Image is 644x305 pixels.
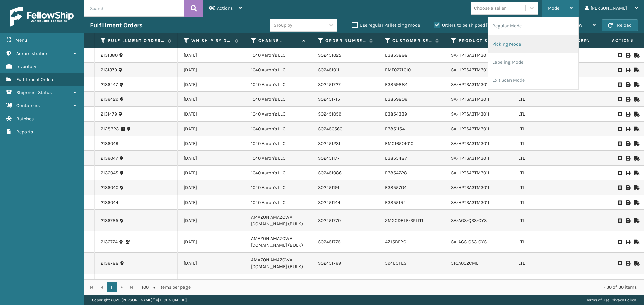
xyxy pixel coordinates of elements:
[451,111,489,117] a: SA-HPTSA3TM3011
[312,180,379,195] td: SO2451191
[634,141,638,146] i: Mark as Shipped
[626,53,630,58] i: Print BOL
[101,260,119,267] a: 2136788
[474,5,506,12] div: Choose a seller
[178,151,245,166] td: [DATE]
[325,37,366,44] label: Order Number
[451,82,489,87] a: SA-HPTSA3TM3011
[101,217,118,224] a: 2136785
[101,155,118,162] a: 2136047
[618,218,622,223] i: Request to Be Cancelled
[626,156,630,161] i: Print BOL
[200,284,637,291] div: 1 - 30 of 30 items
[618,200,622,205] i: Request to Be Cancelled
[602,19,638,31] button: Reload
[626,68,630,72] i: Print BOL
[245,210,312,231] td: AMAZON AMAZOWA [DOMAIN_NAME] (BULK)
[101,184,118,191] a: 2136040
[312,92,379,107] td: SO2451715
[451,126,489,132] a: SA-HPTSA3TM3011
[626,200,630,205] i: Print BOL
[312,195,379,210] td: SO2451144
[101,81,118,88] a: 2136447
[101,96,118,103] a: 2136429
[512,122,629,136] td: LTL
[16,64,36,69] span: Inventory
[451,185,489,190] a: SA-HPTSA3TM3011
[618,141,622,146] i: Request to Be Cancelled
[245,195,312,210] td: 1040 Aaron's LLC
[634,53,638,58] i: Mark as Shipped
[191,37,232,44] label: WH Ship By Date
[634,240,638,244] i: Mark as Shipped
[451,218,487,223] a: SA-AGS-QS3-OYS
[108,37,165,44] label: Fulfillment Order Id
[245,151,312,166] td: 1040 Aaron's LLC
[392,37,432,44] label: Customer Service Order Number
[451,239,487,245] a: SA-AGS-QS3-OYS
[101,126,119,132] a: 2128323
[245,136,312,151] td: 1040 Aaron's LLC
[16,103,40,108] span: Containers
[512,253,629,274] td: LTL
[245,253,312,274] td: AMAZON AMAZOWA [DOMAIN_NAME] (BULK)
[142,282,191,292] span: items per page
[626,97,630,102] i: Print BOL
[245,274,312,296] td: AMAZON AMAZOWA [DOMAIN_NAME] (BULK)
[512,195,629,210] td: LTL
[245,122,312,136] td: 1040 Aaron's LLC
[379,136,445,151] td: EMC16501010
[634,68,638,72] i: Mark as Shipped
[178,274,245,296] td: [DATE]
[488,53,578,71] li: Labeling Mode
[626,82,630,87] i: Print BOL
[451,200,489,205] a: SA-HPTSA3TM3011
[274,22,292,29] div: Group by
[142,284,152,291] span: 100
[459,37,499,44] label: Product SKU
[101,239,118,245] a: 2136774
[451,52,489,58] a: SA-HPTSA3TM3011
[451,155,489,161] a: SA-HPTSA3TM3011
[618,82,622,87] i: Request to Be Cancelled
[379,77,445,92] td: E3859884
[626,185,630,190] i: Print BOL
[586,295,636,305] div: |
[618,171,622,175] i: Request to Be Cancelled
[379,274,445,296] td: 581MGYXX
[312,210,379,231] td: SO2451770
[92,295,187,305] p: Copyright 2023 [PERSON_NAME]™ v [TECHNICAL_ID]
[312,107,379,122] td: SO2451059
[488,35,578,53] li: Picking Mode
[16,129,33,135] span: Reports
[245,231,312,253] td: AMAZON AMAZOWA [DOMAIN_NAME] (BULK)
[626,112,630,117] i: Print BOL
[90,21,142,29] h3: Fulfillment Orders
[379,48,445,63] td: E3853898
[634,112,638,117] i: Mark as Shipped
[379,151,445,166] td: E3855487
[312,63,379,77] td: SO2451011
[634,185,638,190] i: Mark as Shipped
[451,96,489,102] a: SA-HPTSA3TM3011
[245,48,312,63] td: 1040 Aaron's LLC
[379,180,445,195] td: E3855704
[512,166,629,180] td: LTL
[178,231,245,253] td: [DATE]
[101,199,118,206] a: 2136044
[312,48,379,63] td: SO2451025
[512,107,629,122] td: LTL
[451,260,478,266] a: 510A002CML
[16,116,34,122] span: Batches
[312,253,379,274] td: SO2451769
[379,92,445,107] td: E3859806
[352,22,420,28] label: Use regular Palletizing mode
[634,82,638,87] i: Mark as Shipped
[618,112,622,117] i: Request to Be Cancelled
[548,5,559,11] span: Mode
[16,90,52,95] span: Shipment Status
[178,63,245,77] td: [DATE]
[312,77,379,92] td: SO2451727
[101,170,118,176] a: 2136045
[512,231,629,253] td: LTL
